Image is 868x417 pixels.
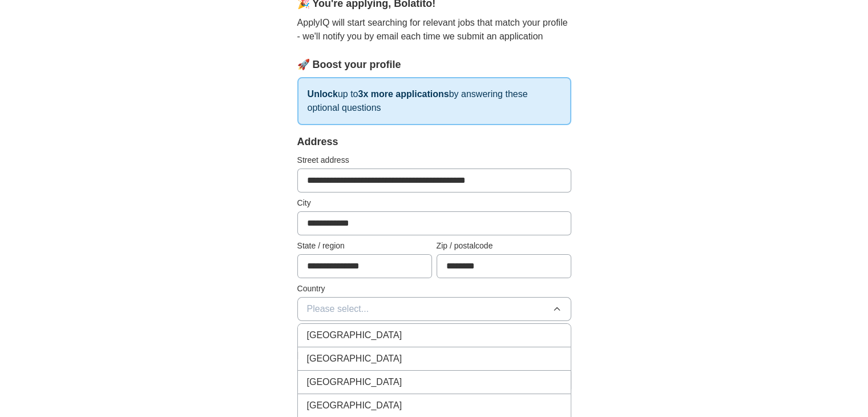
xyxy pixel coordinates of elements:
strong: 3x more applications [358,89,449,99]
span: [GEOGRAPHIC_DATA] [307,328,402,342]
label: Zip / postalcode [437,240,571,252]
span: [GEOGRAPHIC_DATA] [307,352,402,366]
button: Please select... [297,297,571,321]
p: ApplyIQ will start searching for relevant jobs that match your profile - we'll notify you by emai... [297,16,571,43]
label: Street address [297,154,571,166]
span: Please select... [307,302,369,316]
label: State / region [297,240,432,252]
label: Country [297,283,571,295]
div: Address [297,134,571,150]
span: [GEOGRAPHIC_DATA] [307,399,402,412]
div: 🚀 Boost your profile [297,57,571,73]
strong: Unlock [308,89,338,99]
p: up to by answering these optional questions [297,77,571,125]
span: [GEOGRAPHIC_DATA] [307,375,402,389]
label: City [297,197,571,209]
